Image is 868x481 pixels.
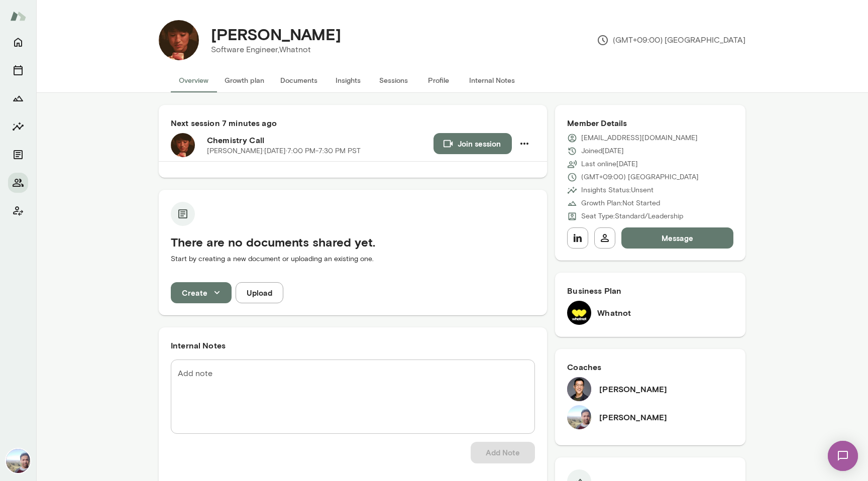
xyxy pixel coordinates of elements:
button: Client app [8,201,28,221]
p: Last online [DATE] [581,159,638,169]
p: (GMT+09:00) [GEOGRAPHIC_DATA] [581,172,699,182]
button: Internal Notes [461,68,523,92]
button: Members [8,173,28,193]
button: Documents [272,68,325,92]
button: Create [171,282,232,303]
button: Documents [8,145,28,165]
img: Vipin Hegde [567,405,591,429]
p: [PERSON_NAME] · [DATE] · 7:00 PM-7:30 PM PST [207,146,361,156]
button: Growth Plan [8,88,28,108]
button: Join session [433,133,512,154]
button: Growth plan [216,68,272,92]
h6: [PERSON_NAME] [599,383,667,395]
h6: Member Details [567,117,733,129]
button: Home [8,32,28,52]
button: Message [621,227,733,249]
p: [EMAIL_ADDRESS][DOMAIN_NAME] [581,133,698,143]
p: Growth Plan: Not Started [581,198,660,208]
button: Sessions [8,60,28,80]
h6: Internal Notes [171,339,535,351]
p: Software Engineer, Whatnot [211,44,341,56]
h6: [PERSON_NAME] [599,411,667,423]
button: Insights [325,68,371,92]
img: Koichiro Narita [159,20,199,60]
h6: Whatnot [597,307,631,319]
p: Start by creating a new document or uploading an existing one. [171,254,535,264]
h6: Coaches [567,361,733,373]
button: Upload [236,282,283,303]
button: Insights [8,116,28,137]
img: Vipin Hegde [6,449,30,473]
button: Sessions [371,68,416,92]
h6: Business Plan [567,285,733,297]
h5: There are no documents shared yet. [171,234,535,250]
p: Joined [DATE] [581,146,624,156]
img: Ryan Tang [567,377,591,401]
h4: [PERSON_NAME] [211,25,341,44]
h6: Next session 7 minutes ago [171,117,535,129]
img: Mento [10,7,26,26]
button: Profile [416,68,461,92]
h6: Chemistry Call [207,134,433,146]
p: Insights Status: Unsent [581,185,654,195]
button: Overview [171,68,216,92]
p: Seat Type: Standard/Leadership [581,211,683,221]
p: (GMT+09:00) [GEOGRAPHIC_DATA] [597,34,745,46]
